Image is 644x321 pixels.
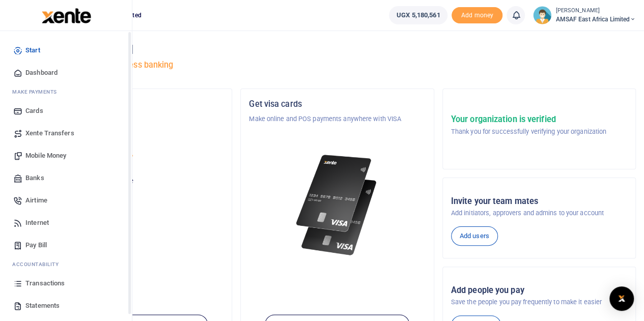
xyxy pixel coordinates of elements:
h5: UGX 5,180,561 [47,189,223,199]
a: Start [8,39,124,62]
span: Transactions [25,278,65,288]
h5: Organization [47,99,223,109]
span: Cards [25,106,43,116]
a: profile-user [PERSON_NAME] AMSAF East Africa Limited [533,6,636,24]
a: Airtime [8,189,124,212]
p: Make online and POS payments anywhere with VISA [249,114,425,124]
h5: Invite your team mates [451,196,627,207]
span: Banks [25,173,44,183]
li: Toup your wallet [452,7,502,24]
a: Internet [8,212,124,234]
div: Open Intercom Messenger [609,286,634,311]
img: logo-large [42,8,91,23]
li: M [8,84,124,100]
p: Your current account balance [47,176,223,186]
a: logo-small logo-large logo-large [41,11,91,19]
a: Xente Transfers [8,122,124,144]
img: xente-_physical_cards.png [293,149,381,262]
a: Banks [8,167,124,189]
a: Add money [452,11,502,18]
span: Xente Transfers [25,128,74,138]
h5: Account [47,138,223,149]
p: Thank you for successfully verifying your organization [451,127,606,137]
p: AMSAF East Africa Limited [47,154,223,164]
span: Pay Bill [25,240,47,250]
a: Statements [8,295,124,317]
span: Mobile Money [25,151,66,161]
small: [PERSON_NAME] [555,7,636,15]
span: Start [25,45,40,55]
a: Pay Bill [8,234,124,256]
a: UGX 5,180,561 [389,6,447,24]
span: Internet [25,218,49,228]
span: Statements [25,301,60,311]
span: ake Payments [17,88,57,96]
span: Add money [452,7,502,24]
span: countability [20,260,59,268]
span: Dashboard [25,68,58,78]
p: Add initiators, approvers and admins to your account [451,208,627,218]
a: Add users [451,226,498,246]
span: Airtime [25,195,47,206]
img: profile-user [533,6,551,24]
span: UGX 5,180,561 [397,10,440,20]
a: Cards [8,100,124,122]
h5: Get visa cards [249,99,425,109]
a: Transactions [8,272,124,295]
p: Asili Farms Masindi Limited [47,114,223,124]
li: Ac [8,256,124,272]
h4: Hello [PERSON_NAME] [39,44,636,55]
span: AMSAF East Africa Limited [555,15,636,24]
h5: Add people you pay [451,285,627,296]
a: Dashboard [8,62,124,84]
h5: Your organization is verified [451,114,606,125]
p: Save the people you pay frequently to make it easier [451,297,627,307]
li: Wallet ballance [385,6,452,24]
h5: Welcome to better business banking [39,60,636,70]
a: Mobile Money [8,144,124,167]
